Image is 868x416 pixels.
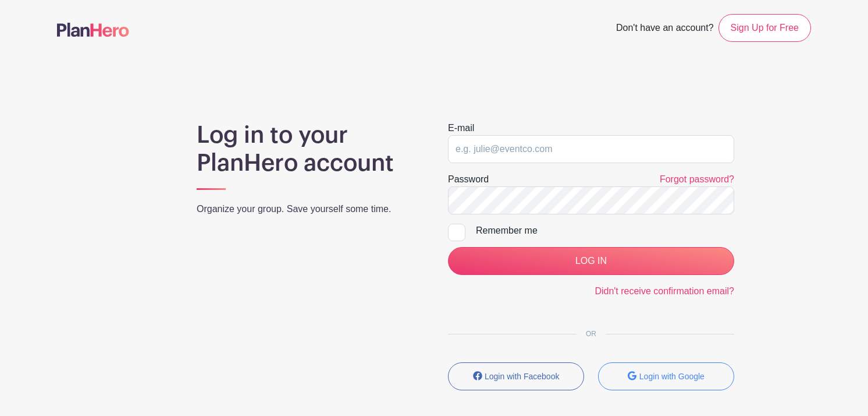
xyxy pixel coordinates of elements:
[718,14,811,42] a: Sign Up for Free
[660,174,734,184] a: Forgot password?
[577,330,606,338] span: OR
[639,372,705,381] small: Login with Google
[448,362,584,390] button: Login with Facebook
[57,23,129,37] img: logo-507f7623f17ff9eddc593b1ce0a138ce2505c220e1c5a4e2b4648c50719b7d32.svg
[197,121,420,177] h1: Log in to your PlanHero account
[448,135,734,163] input: e.g. julie@eventco.com
[476,224,734,238] div: Remember me
[448,121,474,135] label: E-mail
[485,372,559,381] small: Login with Facebook
[448,172,489,186] label: Password
[595,286,734,296] a: Didn't receive confirmation email?
[616,16,714,42] span: Don't have an account?
[197,202,420,216] p: Organize your group. Save yourself some time.
[598,362,734,390] button: Login with Google
[448,247,734,275] input: LOG IN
